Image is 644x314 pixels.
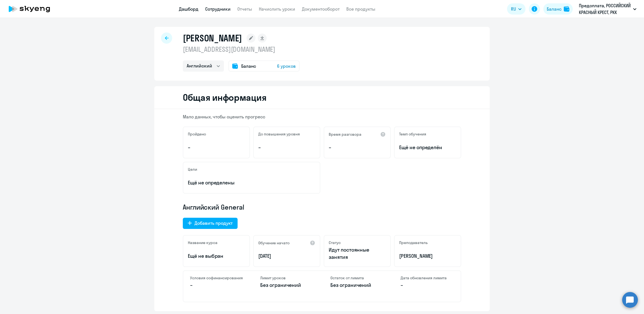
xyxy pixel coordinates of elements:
span: Английский General [183,203,244,212]
h5: Название курса [188,240,217,245]
div: Добавить продукт [195,220,233,226]
h5: Пройдено [188,132,206,137]
p: Мало данных, чтобы оценить прогресс [183,114,461,120]
p: – [401,282,454,289]
h5: Обучение начато [258,240,290,245]
a: Все продукты [346,6,375,12]
a: Начислить уроки [259,6,295,12]
img: balance [564,6,569,12]
a: Документооборот [302,6,340,12]
a: Сотрудники [205,6,231,12]
a: Отчеты [237,6,252,12]
p: Предоплата, РОССИЙСКИЙ КРАСНЫЙ КРЕСТ, РКК [579,2,631,16]
button: RU [507,3,525,15]
p: [DATE] [258,252,315,260]
p: Без ограничений [260,282,314,289]
p: Идут постоянные занятия [329,246,386,261]
p: – [258,144,315,151]
span: 6 уроков [277,63,296,69]
h5: До повышения уровня [258,132,300,137]
h5: Статус [329,240,341,245]
div: Баланс [547,6,562,12]
h5: Время разговора [329,132,361,137]
span: Баланс [241,63,256,69]
button: Предоплата, РОССИЙСКИЙ КРАСНЫЙ КРЕСТ, РКК [576,2,639,16]
p: – [190,282,243,289]
h1: [PERSON_NAME] [183,32,242,44]
p: – [188,144,245,151]
span: RU [511,6,516,12]
h4: Условия софинансирования [190,275,243,280]
h5: Преподаватель [399,240,428,245]
button: Балансbalance [543,3,573,15]
p: Ещё не выбран [188,252,245,260]
h2: Общая информация [183,92,266,103]
a: Дашборд [179,6,198,12]
p: [EMAIL_ADDRESS][DOMAIN_NAME] [183,45,300,54]
p: [PERSON_NAME] [399,252,456,260]
span: Ещё не определён [399,144,456,151]
p: Ещё не определены [188,179,315,186]
h5: Темп обучения [399,132,426,137]
button: Добавить продукт [183,218,238,229]
h4: Лимит уроков [260,275,314,280]
p: Без ограничений [330,282,384,289]
h4: Дата обновления лимита [401,275,454,280]
h4: Остаток от лимита [330,275,384,280]
h5: Цели [188,167,197,172]
p: – [329,144,386,151]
